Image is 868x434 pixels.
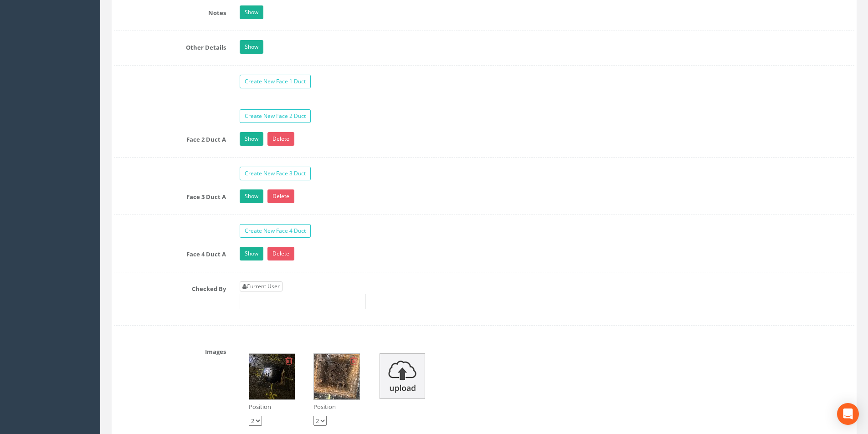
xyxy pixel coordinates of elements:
[107,247,233,259] label: Face 4 Duct A
[267,189,294,203] a: Delete
[249,403,295,411] p: Position
[267,247,294,260] a: Delete
[107,281,233,293] label: Checked By
[240,247,263,260] a: Show
[107,344,233,356] label: Images
[313,403,360,411] p: Position
[107,40,233,52] label: Other Details
[240,224,311,238] a: Create New Face 4 Duct
[314,354,360,399] img: b366ab24-972f-0e89-7264-0c9e9259e062_30d71c6d-89d0-4a9f-840e-cd452fa8f0d6_thumb.jpg
[240,132,263,146] a: Show
[240,5,263,19] a: Show
[380,353,425,399] img: upload_icon.png
[837,403,859,425] div: Open Intercom Messenger
[240,281,282,291] a: Current User
[240,40,263,54] a: Show
[107,189,233,201] label: Face 3 Duct A
[240,189,263,203] a: Show
[107,132,233,144] label: Face 2 Duct A
[240,167,311,180] a: Create New Face 3 Duct
[249,354,295,399] img: b366ab24-972f-0e89-7264-0c9e9259e062_b66ea478-a813-6e99-caa1-bd3a72a30a5c_thumb.jpg
[240,75,311,88] a: Create New Face 1 Duct
[240,109,311,123] a: Create New Face 2 Duct
[267,132,294,146] a: Delete
[107,5,233,17] label: Notes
